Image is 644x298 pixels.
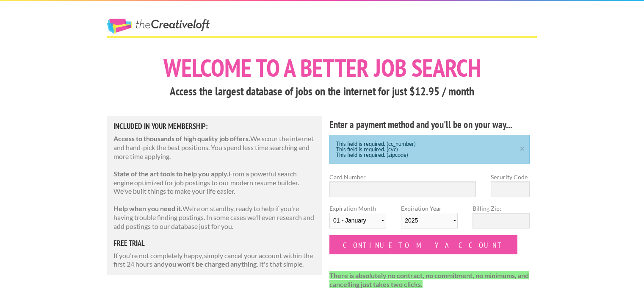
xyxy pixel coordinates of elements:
[329,204,386,235] label: Expiration Month
[113,123,316,130] h5: Included in Your Membership:
[107,56,537,80] h1: Welcome to a better job search
[113,170,316,196] p: From a powerful search engine optimized for job postings to our modern resume builder. We've buil...
[517,145,528,150] a: ×
[329,235,517,254] input: Continue to my account
[329,271,529,288] strong: There is absolutely no contract, no commitment, no minimums, and cancelling just takes two clicks.
[107,19,210,34] a: The Creative Loft
[113,170,229,178] strong: State of the art tools to help you apply.
[329,118,530,131] h4: Enter a payment method and you'll be on your way...
[329,135,530,164] div: This field is required. (cc_number) This field is required. (cvc) This field is required. (zipcode)
[329,213,386,228] select: Expiration Month
[113,204,316,231] p: We're on standby, ready to help if you're having trouble finding postings. In some cases we'll ev...
[113,240,316,247] h5: free trial
[113,251,316,269] p: If you're not completely happy, simply cancel your account within the first 24 hours and . It's t...
[329,173,476,181] label: Card Number
[401,213,458,228] select: Expiration Year
[113,204,182,212] strong: Help when you need it.
[473,204,529,213] label: Billing Zip:
[107,84,537,100] h3: Access the largest database of jobs on the internet for just $12.95 / month
[113,134,316,161] p: We scour the internet and hand-pick the best positions. You spend less time searching and more ti...
[113,134,250,142] strong: Access to thousands of high quality job offers.
[165,260,257,268] strong: you won't be charged anything
[401,204,458,235] label: Expiration Year
[491,173,530,181] label: Security Code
